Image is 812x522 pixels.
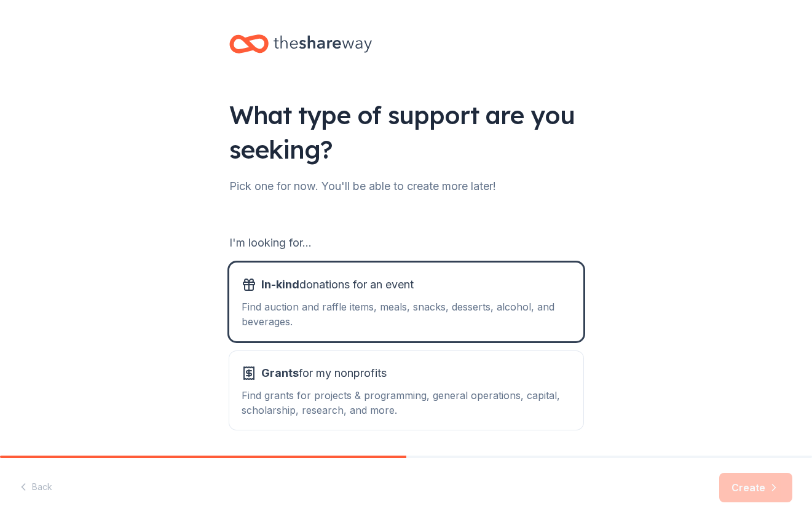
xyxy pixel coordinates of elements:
[229,351,583,430] button: Grantsfor my nonprofitsFind grants for projects & programming, general operations, capital, schol...
[242,388,571,417] div: Find grants for projects & programming, general operations, capital, scholarship, research, and m...
[229,176,583,196] div: Pick one for now. You'll be able to create more later!
[229,98,583,167] div: What type of support are you seeking?
[229,233,583,253] div: I'm looking for...
[261,278,299,291] span: In-kind
[261,363,387,383] span: for my nonprofits
[242,299,571,329] div: Find auction and raffle items, meals, snacks, desserts, alcohol, and beverages.
[261,366,299,379] span: Grants
[261,275,414,295] span: donations for an event
[229,263,583,341] button: In-kinddonations for an eventFind auction and raffle items, meals, snacks, desserts, alcohol, and...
